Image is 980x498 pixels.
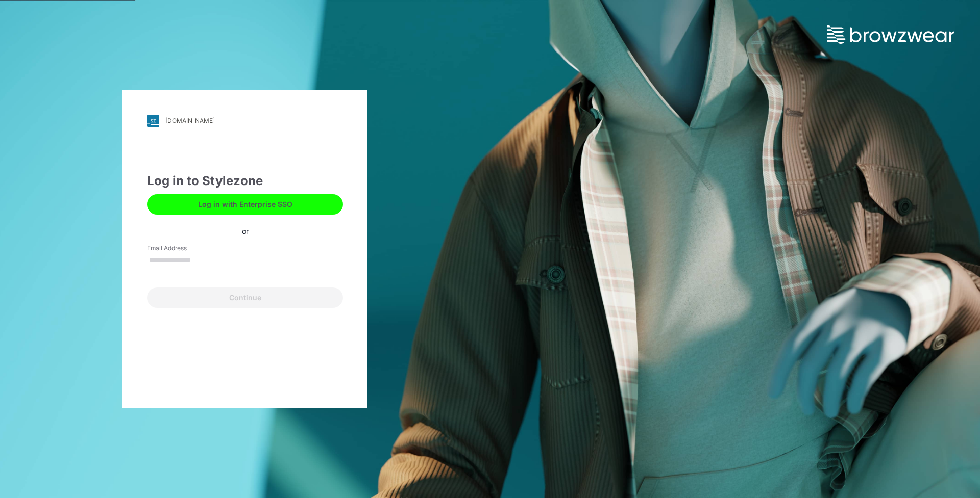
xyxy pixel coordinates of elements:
div: or [234,226,257,237]
div: [DOMAIN_NAME] [165,117,215,124]
img: stylezone-logo.562084cfcfab977791bfbf7441f1a819.svg [147,115,159,127]
a: [DOMAIN_NAME] [147,115,343,127]
label: Email Address [147,244,218,253]
button: Log in with Enterprise SSO [147,194,343,215]
div: Log in to Stylezone [147,172,343,190]
img: browzwear-logo.e42bd6dac1945053ebaf764b6aa21510.svg [827,25,954,44]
